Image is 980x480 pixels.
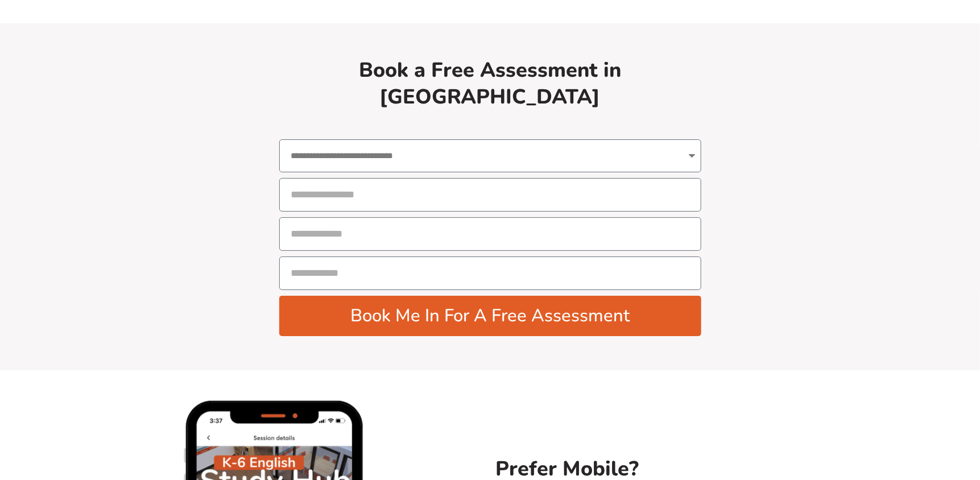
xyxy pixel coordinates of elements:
form: Free Assessment - Global [279,139,701,342]
span: Book Me In For A Free Assessment [350,307,630,325]
h2: Book a Free Assessment in [GEOGRAPHIC_DATA] [279,57,701,111]
button: Book Me In For A Free Assessment [279,296,701,336]
iframe: Chat Widget [791,351,980,480]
